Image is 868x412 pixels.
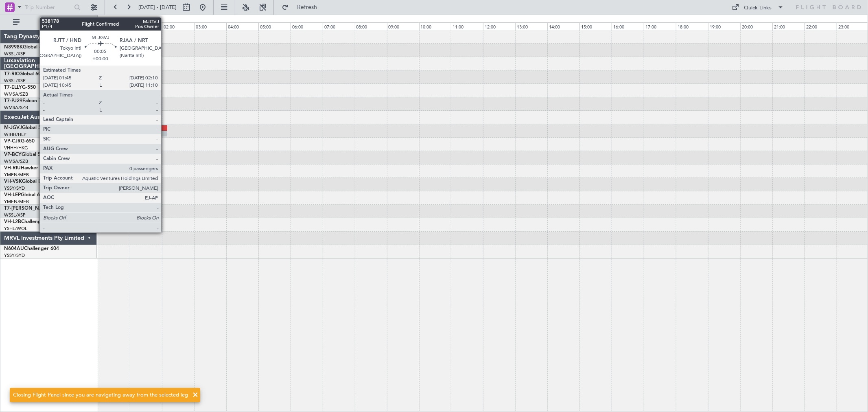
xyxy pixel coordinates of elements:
[278,1,327,14] button: Refresh
[4,78,26,84] a: WSSL/XSP
[4,145,28,151] a: VHHH/HKG
[4,152,49,157] a: VP-BCYGlobal 5000
[4,91,28,97] a: WMSA/SZB
[290,4,324,10] span: Refresh
[4,179,67,184] a: VH-VSKGlobal Express XRS
[4,72,47,77] a: T7-RICGlobal 6000
[138,4,177,11] span: [DATE] - [DATE]
[4,219,56,224] a: VH-L2BChallenger 604
[130,22,162,30] div: 01:00
[515,22,547,30] div: 13:00
[291,22,323,30] div: 06:00
[4,125,50,130] a: M-JGVJGlobal 5000
[4,219,21,224] span: VH-L2B
[4,252,25,259] a: YSSY/SYD
[728,1,788,14] button: Quick Links
[4,199,29,205] a: YMEN/MEB
[451,22,483,30] div: 11:00
[194,22,226,30] div: 03:00
[4,105,28,111] a: WMSA/SZB
[579,22,612,30] div: 15:00
[4,99,22,103] span: T7-PJ29
[4,139,21,144] span: VP-CJR
[4,139,35,144] a: VP-CJRG-650
[4,45,50,50] a: N8998KGlobal 6000
[4,85,36,90] a: T7-ELLYG-550
[4,185,25,191] a: YSSY/SYD
[4,193,48,197] a: VH-LEPGlobal 6000
[226,22,258,30] div: 04:00
[4,131,26,138] a: WIHH/HLP
[4,166,21,171] span: VH-RIU
[4,158,28,164] a: WMSA/SZB
[4,246,24,251] span: N604AU
[708,22,740,30] div: 19:00
[547,22,579,30] div: 14:00
[4,99,45,103] a: T7-PJ29Falcon 7X
[4,246,59,251] a: N604AUChallenger 604
[4,172,29,178] a: YMEN/MEB
[99,16,130,23] div: [DATE] - [DATE]
[13,391,188,399] div: Closing Flight Panel since you are navigating away from the selected leg
[772,22,805,30] div: 21:00
[4,206,79,211] a: T7-[PERSON_NAME]Global 7500
[4,72,19,77] span: T7-RIC
[419,22,451,30] div: 10:00
[676,22,708,30] div: 18:00
[4,193,21,197] span: VH-LEP
[4,125,22,130] span: M-JGVJ
[644,22,676,30] div: 17:00
[25,1,72,13] input: Trip Number
[4,51,26,57] a: WSSL/XSP
[4,226,27,232] a: YSHL/WOL
[4,45,23,50] span: N8998K
[805,22,837,30] div: 22:00
[9,16,88,29] button: All Aircraft
[387,22,419,30] div: 09:00
[355,22,387,30] div: 08:00
[4,152,22,157] span: VP-BCY
[744,4,772,12] div: Quick Links
[4,212,26,218] a: WSSL/XSP
[483,22,515,30] div: 12:00
[21,20,86,25] span: All Aircraft
[4,85,22,90] span: T7-ELLY
[162,22,194,30] div: 02:00
[740,22,772,30] div: 20:00
[4,179,22,184] span: VH-VSK
[4,206,51,211] span: T7-[PERSON_NAME]
[258,22,291,30] div: 05:00
[612,22,644,30] div: 16:00
[4,166,55,171] a: VH-RIUHawker 800XP
[98,22,130,30] div: 00:00
[323,22,355,30] div: 07:00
